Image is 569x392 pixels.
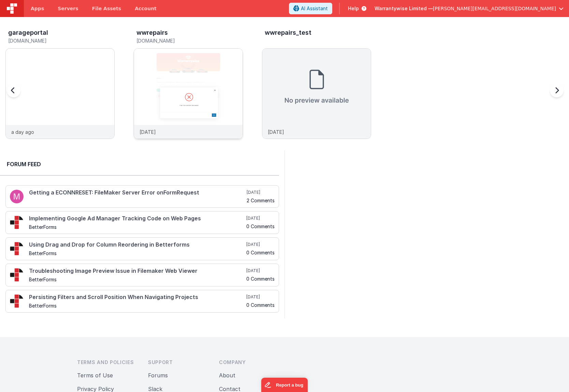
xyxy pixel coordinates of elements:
h5: [DATE] [246,216,275,221]
a: Getting a ECONNRESET: FileMaker Server Error onFormRequest [DATE] 2 Comments [5,185,279,208]
h5: [DOMAIN_NAME] [136,38,243,43]
a: Troubleshooting Image Preview Issue in Filemaker Web Viewer BetterForms [DATE] 0 Comments [5,264,279,286]
h4: Persisting Filters and Scroll Position When Navigating Projects [29,294,245,300]
h5: 2 Comments [247,198,275,203]
p: [DATE] [140,128,156,136]
iframe: Marker.io feedback button [261,378,308,392]
h3: wwrepairs [136,29,168,36]
h5: BetterForms [29,251,245,256]
img: 100.png [10,190,24,203]
h5: [DATE] [246,242,275,247]
button: About [219,371,235,379]
img: 295_2.png [10,242,24,255]
h3: wwrepairs_test [265,29,311,36]
h4: Implementing Google Ad Manager Tracking Code on Web Pages [29,216,245,222]
h3: Company [219,359,279,366]
p: [DATE] [268,128,284,136]
a: Persisting Filters and Scroll Position When Navigating Projects BetterForms [DATE] 0 Comments [5,290,279,313]
span: AI Assistant [301,5,328,12]
button: AI Assistant [289,3,332,14]
a: Using Drag and Drop for Column Reordering in Betterforms BetterForms [DATE] 0 Comments [5,237,279,260]
button: Forums [148,371,168,379]
h4: Using Drag and Drop for Column Reordering in Betterforms [29,242,245,248]
img: 295_2.png [10,268,24,282]
a: Implementing Google Ad Manager Tracking Code on Web Pages BetterForms [DATE] 0 Comments [5,211,279,234]
h5: [DATE] [246,268,275,273]
h5: 0 Comments [246,250,275,255]
h5: BetterForms [29,224,245,230]
span: Servers [58,5,78,12]
h4: Troubleshooting Image Preview Issue in Filemaker Web Viewer [29,268,245,274]
span: Help [348,5,359,12]
img: 295_2.png [10,294,24,308]
a: About [219,372,235,379]
h3: Support [148,359,208,366]
a: Terms of Use [77,372,113,379]
h5: [DATE] [247,190,275,195]
h2: Forum Feed [7,160,272,168]
h5: 0 Comments [246,302,275,308]
span: File Assets [92,5,121,12]
h5: [DOMAIN_NAME] [8,38,115,43]
h4: Getting a ECONNRESET: FileMaker Server Error onFormRequest [29,190,245,196]
h5: 0 Comments [246,224,275,229]
span: [PERSON_NAME][EMAIL_ADDRESS][DOMAIN_NAME] [433,5,556,12]
img: 295_2.png [10,216,24,229]
span: Warrantywise Limited — [375,5,433,12]
h5: BetterForms [29,277,245,282]
h3: Terms and Policies [77,359,137,366]
h3: garageportal [8,29,48,36]
h5: 0 Comments [246,276,275,281]
button: Warrantywise Limited — [PERSON_NAME][EMAIL_ADDRESS][DOMAIN_NAME] [375,5,564,12]
h5: [DATE] [246,294,275,300]
span: Apps [31,5,44,12]
h5: BetterForms [29,303,245,308]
